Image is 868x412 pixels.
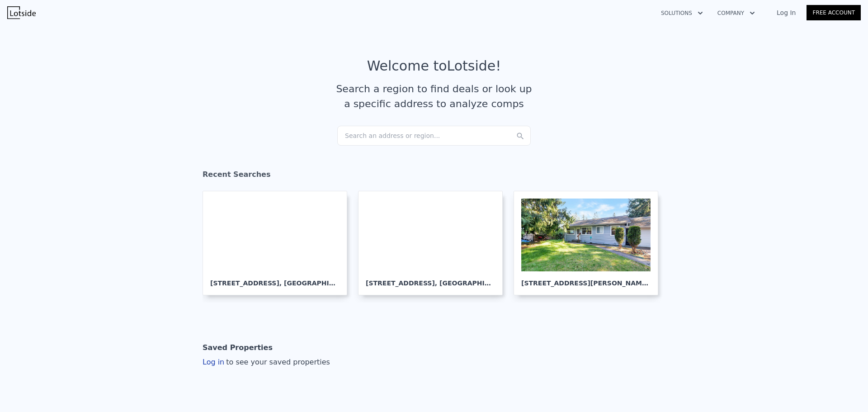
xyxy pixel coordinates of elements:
[337,126,531,146] div: Search an address or region...
[203,339,273,357] div: Saved Properties
[210,271,340,288] div: [STREET_ADDRESS] , [GEOGRAPHIC_DATA]
[710,5,762,21] button: Company
[521,271,651,288] div: [STREET_ADDRESS][PERSON_NAME] , [PERSON_NAME]
[224,358,330,366] span: to see your saved properties
[333,81,535,111] div: Search a region to find deals or look up a specific address to analyze comps
[366,271,495,288] div: [STREET_ADDRESS] , [GEOGRAPHIC_DATA]
[367,58,501,74] div: Welcome to Lotside !
[654,5,710,21] button: Solutions
[7,6,36,19] img: Lotside
[203,357,330,368] div: Log in
[203,191,354,295] a: [STREET_ADDRESS], [GEOGRAPHIC_DATA]
[514,191,665,295] a: [STREET_ADDRESS][PERSON_NAME], [PERSON_NAME]
[766,8,807,17] a: Log In
[358,191,510,295] a: [STREET_ADDRESS], [GEOGRAPHIC_DATA]
[203,162,665,191] div: Recent Searches
[807,5,861,20] a: Free Account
